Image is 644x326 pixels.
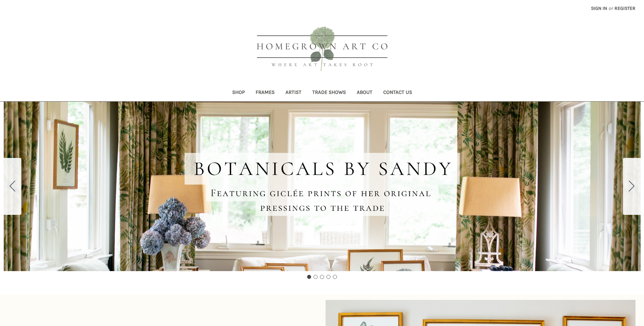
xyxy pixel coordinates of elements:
[327,275,331,279] button: Go to slide 4
[623,158,641,215] button: Go to slide 2
[378,85,418,101] a: Contact Us
[333,275,337,279] button: Go to slide 5
[280,85,307,101] a: Artist
[608,5,614,12] span: or
[307,275,311,279] button: Go to slide 1
[307,85,351,101] a: Trade Shows
[314,275,318,279] button: Go to slide 2
[320,275,324,279] button: Go to slide 3
[4,158,21,215] button: Go to slide 5
[246,19,399,80] img: HOMEGROWN ART CO
[250,85,280,101] a: Frames
[227,85,250,101] a: Shop
[351,85,378,101] a: About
